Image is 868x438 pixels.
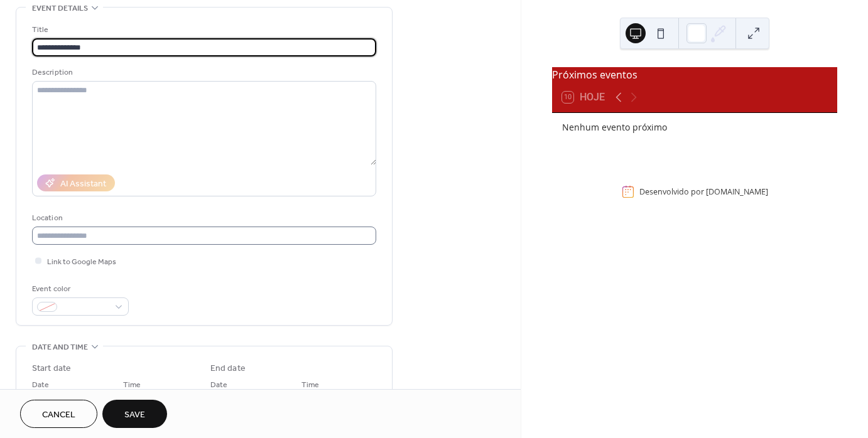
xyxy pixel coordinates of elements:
div: Desenvolvido por [639,186,768,197]
span: Event details [32,2,88,15]
div: End date [210,362,246,375]
span: Date [210,378,227,392]
span: Save [124,409,145,422]
button: Save [102,400,167,428]
div: Location [32,211,374,225]
button: Cancel [20,400,97,428]
div: Title [32,23,374,36]
span: Date and time [32,341,88,354]
a: [DOMAIN_NAME] [706,186,768,197]
span: Time [301,378,319,392]
div: Description [32,66,374,79]
span: Date [32,378,49,392]
span: Cancel [42,409,75,422]
span: Time [123,378,141,392]
div: Próximos eventos [552,67,837,82]
div: Event color [32,282,126,296]
div: Start date [32,362,71,375]
div: Nenhum evento próximo [562,120,827,134]
span: Link to Google Maps [47,255,116,269]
